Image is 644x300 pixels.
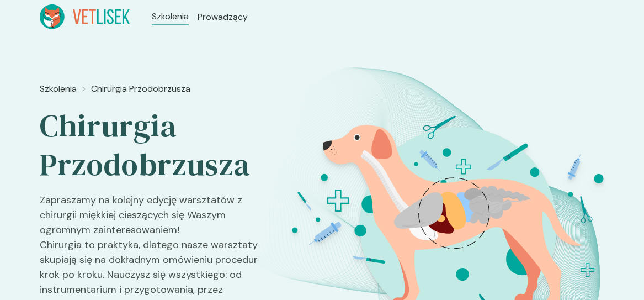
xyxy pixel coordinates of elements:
h2: Chirurgia Przodobrzusza [40,107,259,184]
a: Szkolenia [152,10,189,23]
a: Prowadzący [198,10,248,24]
a: Chirurgia Przodobrzusza [91,82,190,96]
a: Szkolenia [40,82,77,96]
